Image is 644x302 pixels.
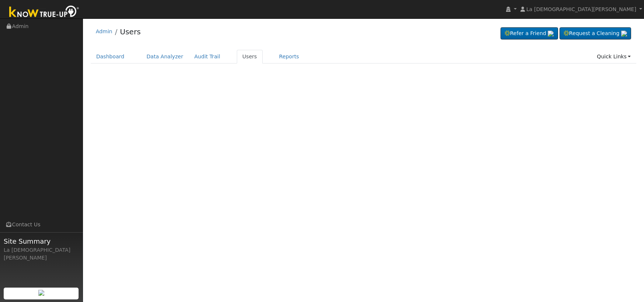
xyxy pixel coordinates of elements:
a: Reports [274,50,305,64]
div: La [DEMOGRAPHIC_DATA][PERSON_NAME] [4,246,79,262]
span: La [DEMOGRAPHIC_DATA][PERSON_NAME] [526,6,636,12]
a: Request a Cleaning [560,27,631,40]
img: retrieve [548,31,554,37]
a: Users [237,50,263,64]
a: Data Analyzer [141,50,189,64]
a: Quick Links [591,50,636,64]
img: Know True-Up [6,4,83,21]
a: Users [120,27,141,36]
a: Refer a Friend [501,27,558,40]
a: Audit Trail [189,50,226,64]
a: Dashboard [91,50,130,64]
img: retrieve [38,290,44,296]
span: Site Summary [4,236,79,246]
img: retrieve [621,31,627,37]
a: Admin [96,28,112,34]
